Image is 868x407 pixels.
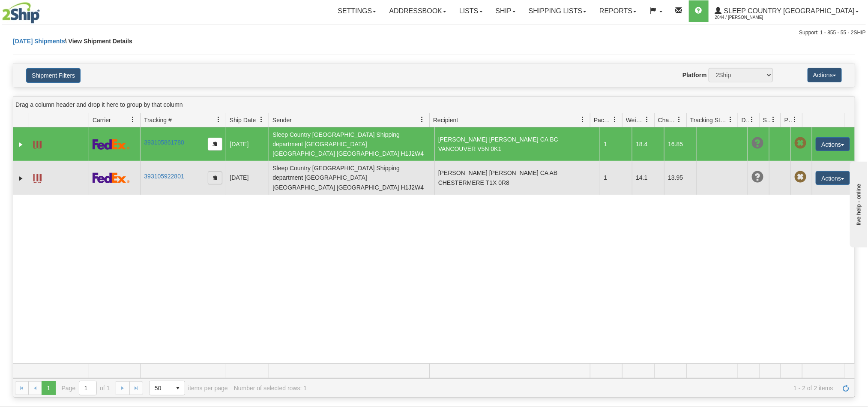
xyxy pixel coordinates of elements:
a: Sender filter column settings [415,112,429,127]
span: Unknown [751,137,763,149]
td: 18.4 [632,127,664,161]
td: 16.85 [664,127,696,161]
a: Shipping lists [522,0,593,22]
a: Addressbook [383,0,453,22]
a: Tracking # filter column settings [211,112,226,127]
span: 1 - 2 of 2 items [313,385,833,392]
button: Copy to clipboard [208,138,222,151]
a: Expand [17,140,25,149]
button: Actions [816,171,850,185]
span: \ View Shipment Details [65,38,132,45]
img: logo2044.jpg [2,2,40,24]
span: Weight [626,116,644,124]
a: Refresh [839,381,853,395]
div: grid grouping header [13,96,855,113]
span: Pickup Not Assigned [794,171,806,183]
span: Tracking # [144,116,172,124]
td: 14.1 [632,161,664,194]
button: Actions [808,68,842,82]
a: Pickup Status filter column settings [787,112,802,127]
a: Weight filter column settings [640,112,654,127]
td: Sleep Country [GEOGRAPHIC_DATA] Shipping department [GEOGRAPHIC_DATA] [GEOGRAPHIC_DATA] [GEOGRAPH... [269,127,434,161]
span: Unknown [751,171,763,183]
div: Support: 1 - 855 - 55 - 2SHIP [2,29,866,36]
a: Reports [593,0,643,22]
a: Packages filter column settings [608,112,622,127]
button: Copy to clipboard [208,172,222,184]
a: [DATE] Shipments [13,38,65,45]
span: Page sizes drop down [149,381,185,395]
span: Carrier [93,116,111,124]
a: Recipient filter column settings [575,112,590,127]
a: Expand [17,174,25,183]
span: Ship Date [230,116,256,124]
span: Sleep Country [GEOGRAPHIC_DATA] [722,7,855,15]
button: Actions [816,137,850,151]
span: 2044 / [PERSON_NAME] [715,13,779,22]
td: 1 [600,161,632,194]
img: 2 - FedEx Express® [93,172,130,183]
input: Page 1 [79,381,96,395]
span: Page 1 [42,381,55,395]
span: Pickup Status [784,116,792,124]
a: Label [33,170,42,184]
a: Shipment Issues filter column settings [766,112,781,127]
a: Ship [489,0,522,22]
span: Packages [594,116,612,124]
a: Label [33,137,42,151]
span: Sender [272,116,292,124]
span: Recipient [433,116,458,124]
iframe: chat widget [848,160,867,247]
a: Carrier filter column settings [126,112,140,127]
a: Lists [453,0,489,22]
a: Tracking Status filter column settings [723,112,738,127]
label: Platform [682,71,707,79]
span: Charge [658,116,676,124]
span: items per page [149,381,228,395]
td: [DATE] [226,161,269,194]
a: 393105861780 [144,139,184,146]
img: 2 - FedEx Express® [93,139,130,150]
span: 50 [155,384,166,392]
td: Sleep Country [GEOGRAPHIC_DATA] Shipping department [GEOGRAPHIC_DATA] [GEOGRAPHIC_DATA] [GEOGRAPH... [269,161,434,194]
a: Sleep Country [GEOGRAPHIC_DATA] 2044 / [PERSON_NAME] [709,0,865,22]
div: Number of selected rows: 1 [234,385,307,392]
span: Page of 1 [62,381,110,395]
button: Shipment Filters [26,68,81,83]
a: 393105922801 [144,173,184,180]
div: live help - online [6,7,79,14]
span: Tracking Status [690,116,727,124]
td: [PERSON_NAME] [PERSON_NAME] CA BC VANCOUVER V5N 0K1 [434,127,600,161]
td: 13.95 [664,161,696,194]
td: [PERSON_NAME] [PERSON_NAME] CA AB CHESTERMERE T1X 0R8 [434,161,600,194]
span: Pickup Not Assigned [794,137,806,149]
td: 1 [600,127,632,161]
a: Charge filter column settings [672,112,686,127]
span: select [171,381,185,395]
a: Settings [331,0,383,22]
span: Delivery Status [742,116,749,124]
a: Ship Date filter column settings [254,112,269,127]
td: [DATE] [226,127,269,161]
a: Delivery Status filter column settings [745,112,759,127]
span: Shipment Issues [763,116,770,124]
